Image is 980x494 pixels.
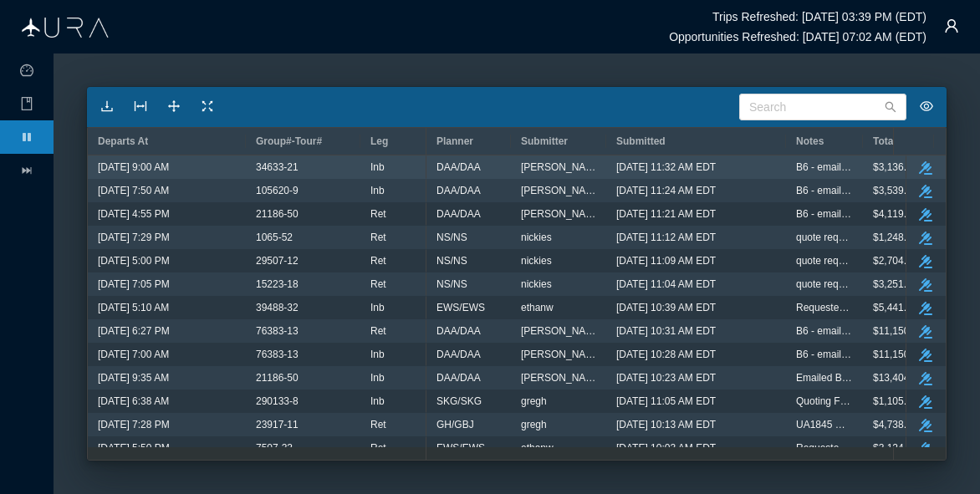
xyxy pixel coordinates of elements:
button: icon: user [935,9,968,43]
span: [DATE] 10:03 AM EDT [616,437,716,459]
span: 290133-8 [256,390,299,412]
span: [DATE] 6:27 PM [98,320,170,342]
i: icon: search [885,101,896,113]
span: $1,248.00 [873,227,917,248]
span: $2,704.02 [873,250,917,272]
span: [DATE] 9:00 AM [98,156,169,178]
span: $3,251.46 [873,273,917,295]
span: [DATE] 11:32 AM EDT [616,156,716,178]
span: 1065-52 [256,227,293,248]
span: Ret [370,320,386,342]
span: 7507-33 [256,437,293,459]
span: Inb [370,156,385,178]
span: 23917-11 [256,414,299,435]
span: GH/GBJ [436,414,474,435]
span: [DATE] 10:13 AM EDT [616,414,716,435]
span: 76383-13 [256,320,299,342]
span: [DATE] 10:23 AM EDT [616,367,716,389]
span: B6 - emailed for quote: B6 579 [DATE] DCA FLL 945A1221P [796,344,853,365]
span: Emailed B6 for quote: B61800 [DATE] FLL ORF 935A 1150A [796,367,853,389]
span: ethanw [521,437,554,459]
span: quote requested [796,227,853,248]
span: B6 - emailed for quote: B62255 U [DATE] 2 BOSDCA 605A 740A [796,156,853,178]
span: [DATE] 11:04 AM EDT [616,273,716,295]
span: 21186-50 [256,203,299,225]
span: [DATE] 7:05 PM [98,273,170,295]
span: Departs At [98,135,148,147]
span: [DATE] 7:28 PM [98,414,170,435]
span: Inb [370,344,385,365]
span: [PERSON_NAME] [521,156,596,178]
span: NS/NS [436,227,467,248]
button: icon: column-width [127,94,154,120]
span: Inb [370,367,385,389]
i: icon: fast-forward [20,164,33,177]
span: Quoting Frontier Flights F92705 W [DATE] 1 BWIDEN SS1 649P 854P [796,390,853,412]
button: icon: download [94,94,120,120]
span: Ret [370,227,386,248]
h6: Trips Refreshed: [DATE] 03:39 PM (EDT) [712,10,926,23]
span: [DATE] 7:50 AM [98,180,169,201]
span: DAA/DAA [436,180,481,201]
span: [DATE] 9:35 AM [98,367,169,389]
span: Ret [370,437,386,459]
span: 34633-21 [256,156,299,178]
span: Submitter [521,135,568,147]
span: [DATE] 10:31 AM EDT [616,320,716,342]
span: B6 - emailed for quote: B62080 [DATE] FLL DCA 627P 859P [796,320,853,342]
span: Requested quote DL5130 Y [DATE] IADDTW 550P 738P DL3724 Y [DATE] DTWMKE 850P 908P [796,437,853,459]
span: $4,119.20 [873,203,917,225]
span: [DATE] 6:38 AM [98,390,169,412]
span: Inb [370,180,385,201]
span: $3,124.42 [873,437,917,459]
span: DAA/DAA [436,320,481,342]
span: Ret [370,414,386,435]
span: [DATE] 4:55 PM [98,203,170,225]
span: $13,404.00 [873,367,923,389]
span: [DATE] 5:50 PM [98,437,170,459]
span: [DATE] 11:21 AM EDT [616,203,716,225]
span: [DATE] 7:29 PM [98,227,170,248]
span: [DATE] 11:09 AM EDT [616,250,716,272]
h6: Opportunities Refreshed: [DATE] 07:02 AM (EDT) [669,30,926,43]
span: Group#-Tour# [256,135,322,147]
span: [PERSON_NAME] [521,180,596,201]
span: [DATE] 5:00 PM [98,250,170,272]
span: Requested quote [796,297,853,318]
span: 105620-9 [256,180,299,201]
span: DAA/DAA [436,156,481,178]
img: Aura Logo [22,18,109,38]
button: icon: fullscreen [194,94,221,120]
span: Notes [796,135,824,147]
span: DAA/DAA [436,367,481,389]
span: $4,738.65 [873,414,917,435]
span: $5,441.92 [873,297,917,318]
span: [DATE] 11:05 AM EDT [616,390,716,412]
span: Planner [436,135,473,147]
span: [PERSON_NAME] [521,320,596,342]
span: [DATE] 11:12 AM EDT [616,227,716,248]
span: EWS/EWS [436,437,485,459]
span: [DATE] 10:39 AM EDT [616,297,716,318]
button: icon: eye [913,94,940,120]
span: ethanw [521,297,554,318]
span: Ret [370,273,386,295]
span: $11,150.46 [873,344,923,365]
span: quote reqeusted [796,250,853,272]
span: $3,539.24 [873,180,917,201]
span: NS/NS [436,250,467,272]
span: UA1845 G [DATE] 5 BWILAX DK1 728P 955P is on request [796,414,853,435]
span: Inb [370,297,385,318]
span: 39488-32 [256,297,299,318]
span: B6 - emailed for quote. B61579 M [DATE] 4 DCAFLL DK1 455P 737P [796,180,853,201]
span: [PERSON_NAME] [521,203,596,225]
span: Leg [370,135,388,147]
span: [DATE] 5:10 AM [98,297,169,318]
span: DAA/DAA [436,203,481,225]
span: Total Savings [873,135,937,147]
span: [DATE] 11:24 AM EDT [616,180,716,201]
span: $1,105.15 [873,390,917,412]
span: NS/NS [436,273,467,295]
span: Inb [370,390,385,412]
span: gregh [521,414,547,435]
